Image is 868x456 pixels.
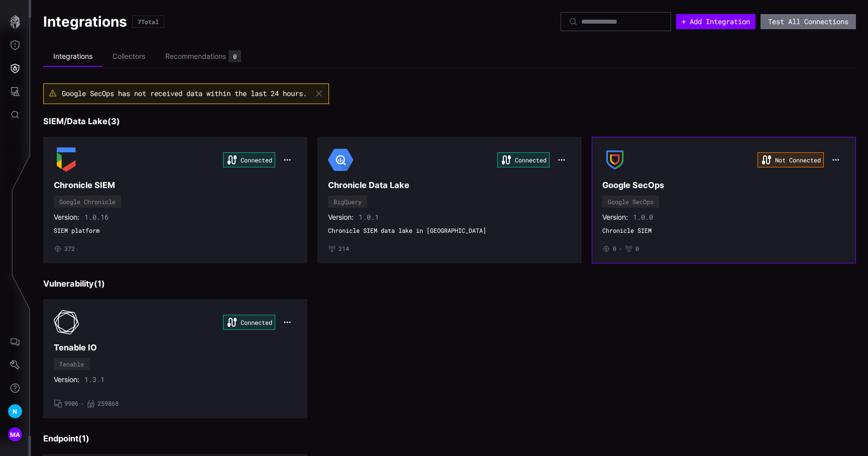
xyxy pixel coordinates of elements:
[102,47,155,66] li: Collectors
[97,400,119,408] span: 259868
[223,152,275,167] div: Connected
[64,400,78,408] span: 9906
[54,227,297,235] span: SIEM platform
[43,47,102,67] li: Integrations
[84,213,108,222] span: 1.0.16
[43,13,127,31] h1: Integrations
[619,245,622,253] span: •
[54,375,79,384] span: Version:
[43,116,856,127] h3: SIEM/Data Lake ( 3 )
[328,227,571,235] span: Chronicle SIEM data lake in [GEOGRAPHIC_DATA]
[54,147,79,172] img: Google Chronicle
[54,180,297,191] h3: Chronicle SIEM
[233,53,237,59] div: 0
[54,213,79,222] span: Version:
[1,423,30,446] button: MA
[602,213,628,222] span: Version:
[328,180,571,191] h3: Chronicle Data Lake
[602,227,845,235] span: Chronicle SIEM
[138,19,159,25] div: 7 Total
[633,213,653,222] span: 1.0.0
[81,400,84,408] span: •
[761,14,856,29] button: Test All Connections
[10,429,21,440] span: MA
[62,88,307,98] span: Google SecOps has not received data within the last 24 hours.
[676,14,755,29] button: + Add Integration
[43,433,856,444] h3: Endpoint ( 1 )
[59,361,84,367] div: Tenable
[165,52,226,61] div: Recommendations
[359,213,379,222] span: 1.0.1
[497,152,550,167] div: Connected
[64,245,75,253] span: 372
[328,147,353,172] img: BigQuery
[608,199,654,205] div: Google SecOps
[613,245,616,253] span: 0
[635,245,639,253] span: 0
[1,400,30,423] button: N
[54,310,79,335] img: Tenable
[54,342,297,353] h3: Tenable IO
[13,406,17,417] span: N
[757,152,824,167] div: Not Connected
[602,147,627,172] img: Google SecOps
[43,279,856,289] h3: Vulnerability ( 1 )
[328,213,354,222] span: Version:
[334,199,362,205] div: BigQuery
[84,375,104,384] span: 1.3.1
[602,180,845,191] h3: Google SecOps
[59,199,116,205] div: Google Chronicle
[223,315,275,330] div: Connected
[339,245,349,253] span: 214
